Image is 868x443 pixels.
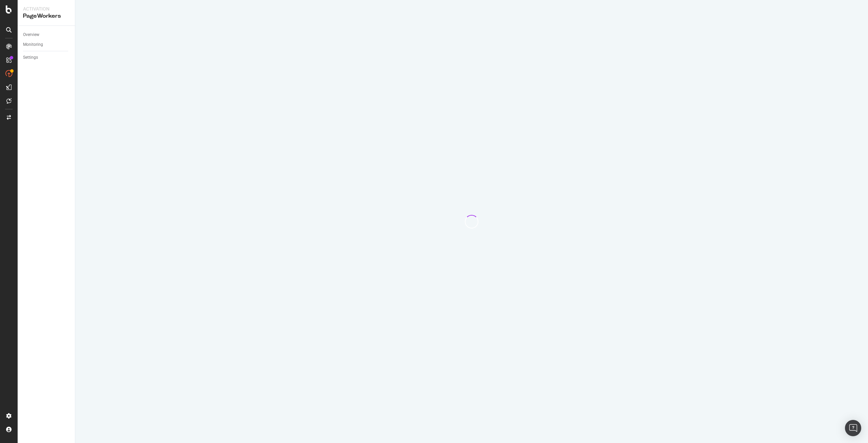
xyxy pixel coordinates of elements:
[23,5,70,12] div: Activation
[23,41,70,48] a: Monitoring
[23,54,38,61] div: Settings
[23,41,43,48] div: Monitoring
[23,12,70,20] div: PageWorkers
[23,54,70,61] a: Settings
[23,31,39,38] div: Overview
[23,31,70,38] a: Overview
[845,420,861,436] div: Open Intercom Messenger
